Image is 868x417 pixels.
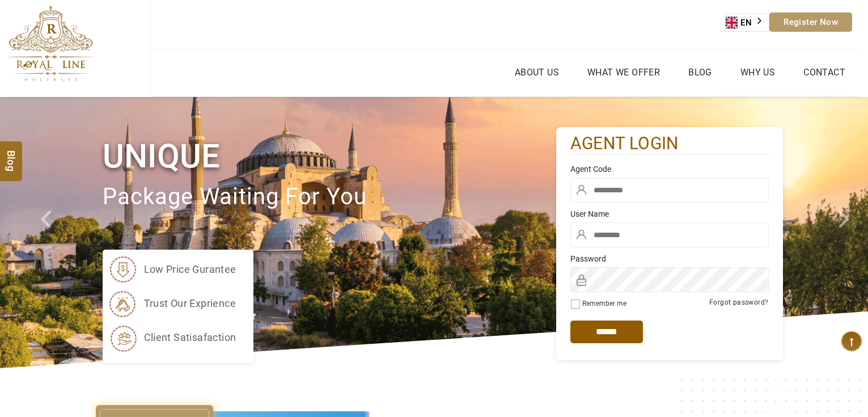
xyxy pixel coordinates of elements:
[824,97,868,368] a: Check next image
[585,64,663,81] a: What we Offer
[726,14,769,31] a: EN
[725,14,769,32] aside: Language selected: English
[709,298,768,306] a: Forgot password?
[9,5,93,82] img: The Royal Line Holidays
[108,255,236,284] li: low price gurantee
[738,64,778,81] a: Why Us
[26,97,70,368] a: Check next prev
[103,178,556,216] p: package waiting for you
[801,64,848,81] a: Contact
[570,133,769,155] h2: agent login
[769,12,852,32] a: Register Now
[103,135,556,178] h1: Unique
[4,150,19,159] span: Blog
[108,289,236,318] li: trust our exprience
[725,14,769,32] div: Language
[570,163,769,175] label: Agent Code
[582,300,626,308] label: Remember me
[108,323,236,352] li: client satisafaction
[685,64,715,81] a: Blog
[512,64,562,81] a: About Us
[570,208,769,220] label: User Name
[570,253,769,264] label: Password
